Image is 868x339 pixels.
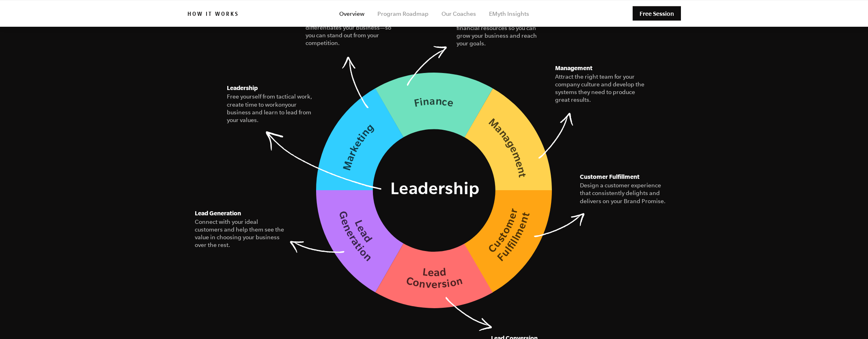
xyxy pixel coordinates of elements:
a: Program Roadmap [377,11,429,17]
figcaption: Design a customer experience that consistently delights and delivers on your Brand Promise. [580,182,671,205]
a: Our Coaches [442,11,476,17]
h5: Lead Generation [195,208,286,218]
figcaption: Discover your ideal customers, why they buy and what differentiates your business—so you can stan... [306,9,396,47]
i: on [278,101,285,108]
iframe: Chat Widget [827,300,868,339]
h5: Customer Fulfillment [580,172,671,182]
a: Overview [339,11,364,17]
figcaption: Attract the right team for your company culture and develop the systems they need to produce grea... [555,73,646,104]
h5: Management [555,63,646,73]
figcaption: Free yourself from tactical work, create time to work your business and learn to lead from your v... [227,93,318,124]
figcaption: Understand and manage your financial resources so you can grow your business and reach your goals. [457,16,547,47]
h5: Leadership [227,83,318,93]
a: Free Session [633,6,681,21]
a: EMyth Insights [489,11,529,17]
h6: How it works [187,11,239,19]
img: The Seven Essential Systems [316,72,552,308]
figcaption: Connect with your ideal customers and help them see the value in choosing your business over the ... [195,218,286,249]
